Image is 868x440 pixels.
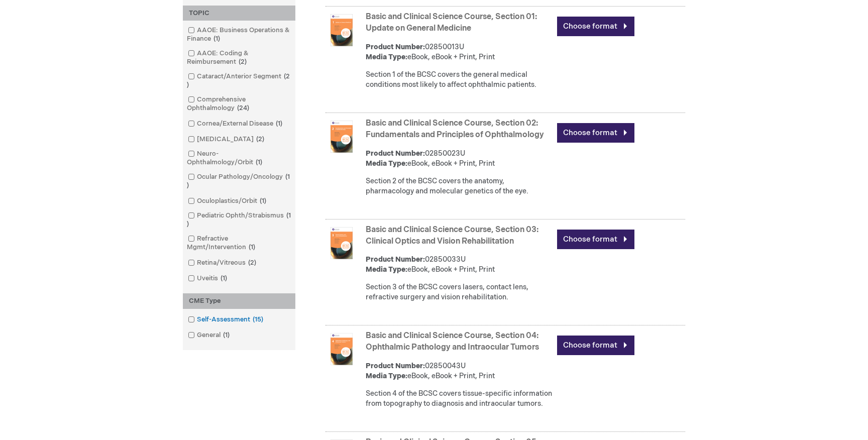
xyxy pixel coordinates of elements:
span: 1 [253,158,265,166]
strong: Media Type: [366,159,407,168]
span: 1 [187,211,291,228]
span: 1 [273,120,285,128]
a: [MEDICAL_DATA]2 [185,135,268,144]
strong: Media Type: [366,265,407,274]
a: Self-Assessment15 [185,315,267,324]
strong: Product Number: [366,43,425,51]
a: Neuro-Ophthalmology/Orbit1 [185,149,293,167]
a: Cornea/External Disease1 [185,119,286,129]
strong: Product Number: [366,149,425,158]
div: 02850023U eBook, eBook + Print, Print [366,149,552,169]
div: Section 4 of the BCSC covers tissue-specific information from topography to diagnosis and intraoc... [366,389,552,409]
a: Cataract/Anterior Segment2 [185,72,293,90]
div: CME Type [183,293,295,309]
span: 24 [235,104,252,112]
a: Oculoplastics/Orbit1 [185,196,270,206]
span: 15 [250,315,266,323]
a: Uveitis1 [185,274,231,283]
span: 2 [246,259,259,267]
span: 1 [221,331,232,339]
div: Section 1 of the BCSC covers the general medical conditions most likely to affect ophthalmic pati... [366,70,552,90]
strong: Media Type: [366,53,407,61]
div: TOPIC [183,6,295,21]
img: Basic and Clinical Science Course, Section 04: Ophthalmic Pathology and Intraocular Tumors [325,333,358,365]
a: Choose format [557,123,634,143]
a: Basic and Clinical Science Course, Section 01: Update on General Medicine [366,12,537,33]
div: 02850043U eBook, eBook + Print, Print [366,361,552,381]
div: Section 2 of the BCSC covers the anatomy, pharmacology and molecular genetics of the eye. [366,176,552,196]
a: Choose format [557,230,634,249]
img: Basic and Clinical Science Course, Section 03: Clinical Optics and Vision Rehabilitation [325,227,358,259]
a: General1 [185,331,234,340]
div: Section 3 of the BCSC covers lasers, contact lens, refractive surgery and vision rehabilitation. [366,282,552,302]
span: 2 [236,58,249,66]
div: 02850013U eBook, eBook + Print, Print [366,42,552,62]
span: 1 [187,173,290,189]
a: Choose format [557,336,634,355]
img: Basic and Clinical Science Course, Section 01: Update on General Medicine [325,14,358,46]
strong: Product Number: [366,255,425,264]
img: Basic and Clinical Science Course, Section 02: Fundamentals and Principles of Ophthalmology [325,121,358,153]
span: 2 [187,72,290,89]
a: Ocular Pathology/Oncology1 [185,172,293,190]
a: Refractive Mgmt/Intervention1 [185,234,293,252]
a: Choose format [557,17,634,36]
a: Comprehensive Ophthalmology24 [185,95,293,113]
span: 1 [218,274,230,282]
span: 1 [246,243,258,251]
strong: Media Type: [366,372,407,380]
div: 02850033U eBook, eBook + Print, Print [366,255,552,275]
a: Basic and Clinical Science Course, Section 03: Clinical Optics and Vision Rehabilitation [366,225,538,246]
a: Basic and Clinical Science Course, Section 02: Fundamentals and Principles of Ophthalmology [366,119,544,140]
a: AAOE: Coding & Reimbursement2 [185,49,293,67]
a: Basic and Clinical Science Course, Section 04: Ophthalmic Pathology and Intraocular Tumors [366,331,539,352]
span: 2 [254,135,267,143]
span: 1 [211,35,223,43]
strong: Product Number: [366,362,425,370]
span: 1 [257,197,269,205]
a: AAOE: Business Operations & Finance1 [185,26,293,44]
a: Retina/Vitreous2 [185,258,260,268]
a: Pediatric Ophth/Strabismus1 [185,211,293,229]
